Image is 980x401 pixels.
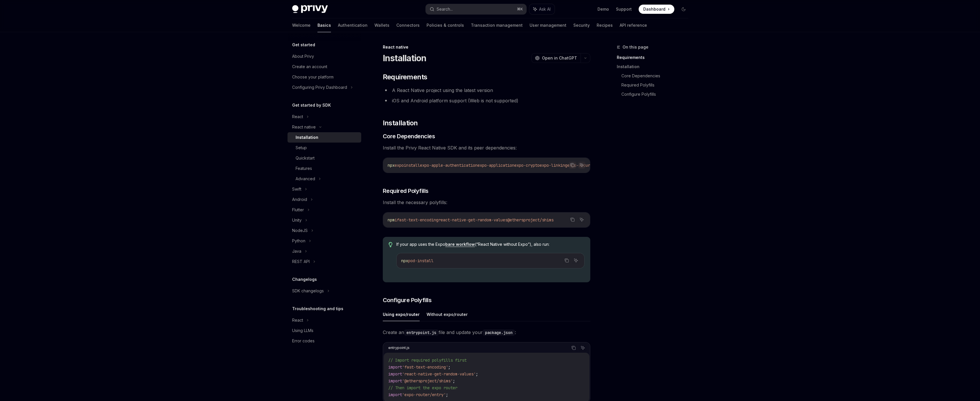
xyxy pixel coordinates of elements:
[396,241,584,247] span: If your app uses the Expo (“React Native without Expo”), also run:
[569,161,576,169] button: Copy the contents from the code block
[292,217,302,224] div: Unity
[292,196,307,203] div: Android
[296,134,318,141] div: Installation
[292,113,303,120] div: React
[540,163,567,168] span: expo-linking
[292,186,301,193] div: Swift
[438,217,507,222] span: react-native-get-random-values
[529,4,555,14] button: Ask AI
[288,153,361,163] a: Quickstart
[383,44,590,50] div: React native
[388,217,395,222] span: npm
[578,216,585,223] button: Ask AI
[517,7,523,11] span: ⌘ K
[296,144,307,151] div: Setup
[402,392,446,397] span: 'expo-router/entry'
[292,237,305,244] div: Python
[288,132,361,143] a: Installation
[383,72,427,82] span: Requirements
[621,71,693,80] a: Core Dependencies
[296,155,315,162] div: Quickstart
[579,344,587,352] button: Ask AI
[402,378,453,383] span: '@ethersproject/shims'
[292,63,327,70] div: Create an account
[288,325,361,336] a: Using LLMs
[404,329,439,336] code: entrypoint.js
[292,258,310,265] div: REST API
[569,216,576,223] button: Copy the contents from the code block
[420,163,477,168] span: expo-apple-authentication
[317,18,331,32] a: Basics
[383,132,435,140] span: Core Dependencies
[296,175,315,182] div: Advanced
[437,6,453,13] div: Search...
[621,90,693,99] a: Configure Polyfills
[643,6,665,12] span: Dashboard
[296,165,312,172] div: Features
[288,72,361,82] a: Choose your platform
[471,18,523,32] a: Transaction management
[617,53,693,62] a: Requirements
[445,242,475,247] a: bare workflow
[388,358,467,363] span: // Import required polyfills first
[446,392,448,397] span: ;
[374,18,389,32] a: Wallets
[402,364,448,370] span: 'fast-text-encoding'
[383,187,429,195] span: Required Polyfills
[292,84,347,91] div: Configuring Privy Dashboard
[383,118,418,128] span: Installation
[402,371,476,377] span: 'react-native-get-random-values'
[292,74,334,80] div: Choose your platform
[395,163,404,168] span: expo
[395,217,397,222] span: i
[617,62,693,71] a: Installation
[292,53,314,60] div: About Privy
[292,41,315,48] h5: Get started
[388,371,402,377] span: import
[426,4,526,14] button: Search...⌘K
[288,62,361,72] a: Create an account
[572,257,580,264] button: Ask AI
[383,53,427,63] h1: Installation
[292,5,328,13] img: dark logo
[383,328,590,336] span: Create an file and update your :
[542,55,577,61] span: Open in ChatGPT
[292,18,311,32] a: Welcome
[616,6,632,12] a: Support
[388,385,457,390] span: // Then import the expo router
[396,18,420,32] a: Connectors
[531,53,581,63] button: Open in ChatGPT
[388,163,395,168] span: npx
[292,102,331,109] h5: Get started by SDK
[427,18,464,32] a: Policies & controls
[292,317,303,324] div: React
[427,308,468,321] button: Without expo/router
[383,296,432,304] span: Configure Polyfills
[292,227,308,234] div: NodeJS
[570,344,577,352] button: Copy the contents from the code block
[383,308,420,321] button: Using expo/router
[338,18,368,32] a: Authentication
[292,327,313,334] div: Using LLMs
[292,287,324,294] div: SDK changelogs
[597,18,613,32] a: Recipes
[573,18,590,32] a: Security
[288,51,361,62] a: About Privy
[597,6,609,12] a: Demo
[567,163,606,168] span: expo-secure-store
[483,329,515,336] code: package.json
[288,143,361,153] a: Setup
[476,371,478,377] span: ;
[404,163,420,168] span: install
[539,6,551,12] span: Ask AI
[530,18,566,32] a: User management
[639,5,674,14] a: Dashboard
[388,392,402,397] span: import
[292,248,301,255] div: Java
[397,217,438,222] span: fast-text-encoding
[620,18,647,32] a: API reference
[514,163,540,168] span: expo-crypto
[388,364,402,370] span: import
[292,276,317,283] h5: Changelogs
[388,344,410,352] div: entrypoint.js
